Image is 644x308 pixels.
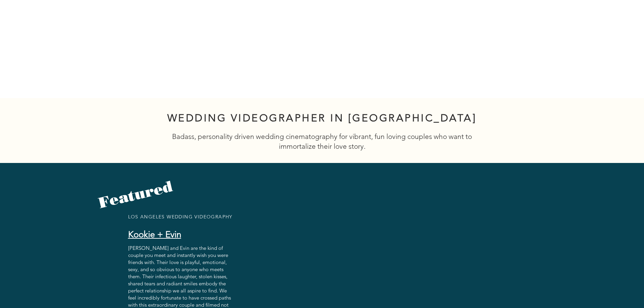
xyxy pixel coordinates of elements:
[128,214,233,220] span: LOS ANGELES WEDDING VIDEOGRAPHY
[172,132,472,150] span: Badass, personality driven wedding cinematography for vibrant, fun loving couples who want to imm...
[97,177,174,212] span: Featured
[128,229,181,240] span: Kookie + Evin
[167,112,477,124] span: WEDDING VIDEOGRAPHER IN [GEOGRAPHIC_DATA]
